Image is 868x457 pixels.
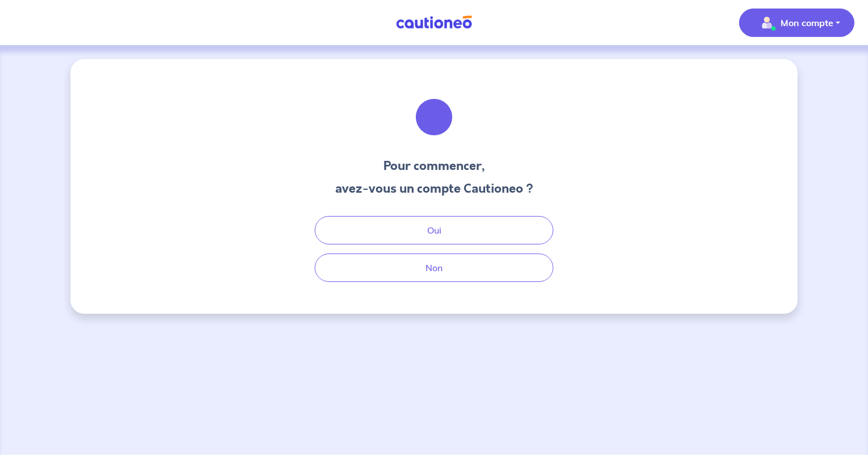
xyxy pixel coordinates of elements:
[403,86,465,148] img: illu_welcome.svg
[335,180,533,198] h3: avez-vous un compte Cautioneo ?
[781,16,833,30] p: Mon compte
[335,157,533,175] h3: Pour commencer,
[391,15,477,30] img: Cautioneo
[758,14,776,32] img: illu_account_valid_menu.svg
[739,9,854,37] button: illu_account_valid_menu.svgMon compte
[315,254,553,282] button: Non
[315,216,553,244] button: Oui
